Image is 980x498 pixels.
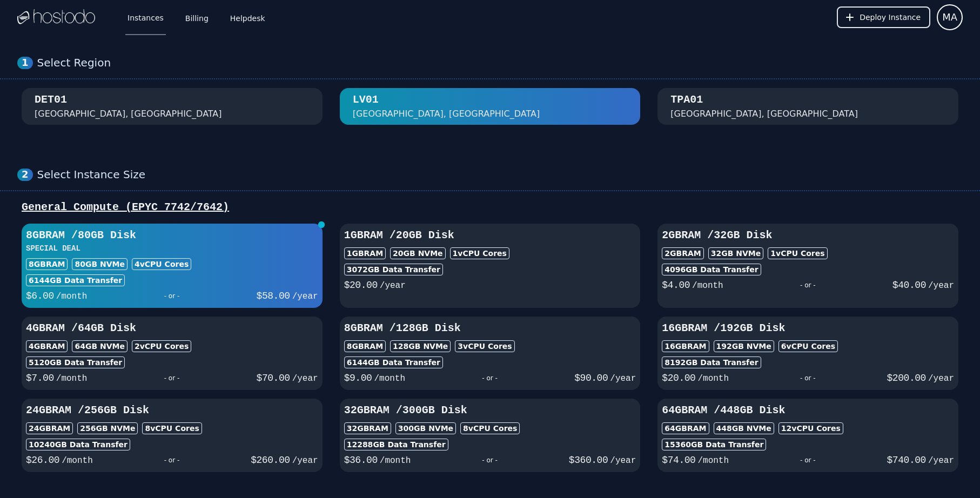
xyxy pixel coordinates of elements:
[569,455,608,466] span: $ 360.00
[390,247,446,259] div: 20 GB NVMe
[344,247,386,259] div: 1GB RAM
[17,200,963,215] div: General Compute (EPYC 7742/7642)
[35,107,222,120] div: [GEOGRAPHIC_DATA], [GEOGRAPHIC_DATA]
[344,422,391,434] div: 32GB RAM
[344,439,448,450] div: 12288 GB Data Transfer
[257,373,290,383] span: $ 70.00
[257,291,290,301] span: $ 58.00
[26,439,130,450] div: 10240 GB Data Transfer
[340,399,641,472] button: 32GBRAM /300GB Disk32GBRAM300GB NVMe8vCPU Cores12288GB Data Transfer$36.00/month- or -$360.00/year
[697,456,729,466] span: /month
[344,356,443,368] div: 6144 GB Data Transfer
[87,371,256,386] div: - or -
[340,317,641,390] button: 8GBRAM /128GB Disk8GBRAM128GB NVMe3vCPU Cores6144GB Data Transfer$9.00/month- or -$90.00/year
[610,456,636,466] span: /year
[26,243,318,254] h3: SPECIAL DEAL
[887,373,926,383] span: $ 200.00
[374,374,405,383] span: /month
[657,88,958,125] button: TPA01 [GEOGRAPHIC_DATA], [GEOGRAPHIC_DATA]
[714,422,774,434] div: 448 GB NVMe
[17,57,33,69] div: 1
[662,264,761,275] div: 4096 GB Data Transfer
[340,88,641,125] button: LV01 [GEOGRAPHIC_DATA], [GEOGRAPHIC_DATA]
[395,422,456,434] div: 300 GB NVMe
[344,340,386,352] div: 8GB RAM
[26,403,318,418] h3: 24GB RAM / 256 GB Disk
[37,56,963,70] div: Select Region
[390,340,451,352] div: 128 GB NVMe
[460,422,520,434] div: 8 vCPU Cores
[340,224,641,308] button: 1GBRAM /20GB Disk1GBRAM20GB NVMe1vCPU Cores3072GB Data Transfer$20.00/year
[892,280,926,291] span: $ 40.00
[662,373,695,383] span: $ 20.00
[26,340,68,352] div: 4GB RAM
[26,291,54,301] span: $ 6.00
[26,274,125,286] div: 6144 GB Data Transfer
[62,456,93,466] span: /month
[72,340,127,352] div: 64 GB NVMe
[692,281,723,291] span: /month
[657,224,958,308] button: 2GBRAM /32GB Disk2GBRAM32GB NVMe1vCPU Cores4096GB Data Transfer$4.00/month- or -$40.00/year
[344,403,636,418] h3: 32GB RAM / 300 GB Disk
[344,373,372,383] span: $ 9.00
[292,456,318,466] span: /year
[380,281,406,291] span: /year
[72,258,127,270] div: 80 GB NVMe
[292,292,318,301] span: /year
[574,373,608,383] span: $ 90.00
[729,453,887,468] div: - or -
[17,9,95,25] img: Logo
[837,6,930,28] button: Deploy Instance
[344,264,443,275] div: 3072 GB Data Transfer
[662,455,695,466] span: $ 74.00
[662,280,690,291] span: $ 4.00
[35,92,67,107] div: DET01
[26,258,68,270] div: 8GB RAM
[937,4,963,30] button: User menu
[662,228,954,243] h3: 2GB RAM / 32 GB Disk
[662,356,761,368] div: 8192 GB Data Transfer
[87,288,256,304] div: - or -
[928,456,954,466] span: /year
[17,169,33,181] div: 2
[887,455,926,466] span: $ 740.00
[26,321,318,336] h3: 4GB RAM / 64 GB Disk
[662,403,954,418] h3: 64GB RAM / 448 GB Disk
[729,371,887,386] div: - or -
[132,258,191,270] div: 4 vCPU Cores
[142,422,202,434] div: 8 vCPU Cores
[22,88,323,125] button: DET01 [GEOGRAPHIC_DATA], [GEOGRAPHIC_DATA]
[344,321,636,336] h3: 8GB RAM / 128 GB Disk
[26,455,59,466] span: $ 26.00
[670,92,703,107] div: TPA01
[411,453,568,468] div: - or -
[860,12,921,23] span: Deploy Instance
[670,107,858,120] div: [GEOGRAPHIC_DATA], [GEOGRAPHIC_DATA]
[662,422,709,434] div: 64GB RAM
[26,228,318,243] h3: 8GB RAM / 80 GB Disk
[942,10,957,25] span: MA
[37,168,963,181] div: Select Instance Size
[723,278,892,293] div: - or -
[928,374,954,383] span: /year
[26,422,73,434] div: 24GB RAM
[251,455,290,466] span: $ 260.00
[26,373,54,383] span: $ 7.00
[22,317,323,390] button: 4GBRAM /64GB Disk4GBRAM64GB NVMe2vCPU Cores5120GB Data Transfer$7.00/month- or -$70.00/year
[662,439,766,450] div: 15360 GB Data Transfer
[768,247,827,259] div: 1 vCPU Cores
[610,374,636,383] span: /year
[662,321,954,336] h3: 16GB RAM / 192 GB Disk
[714,340,774,352] div: 192 GB NVMe
[132,340,191,352] div: 2 vCPU Cores
[455,340,514,352] div: 3 vCPU Cores
[77,422,138,434] div: 256 GB NVMe
[405,371,574,386] div: - or -
[22,224,323,308] button: 8GBRAM /80GB DiskSPECIAL DEAL8GBRAM80GB NVMe4vCPU Cores6144GB Data Transfer$6.00/month- or -$58.0...
[662,247,703,259] div: 2GB RAM
[778,340,838,352] div: 6 vCPU Cores
[22,399,323,472] button: 24GBRAM /256GB Disk24GBRAM256GB NVMe8vCPU Cores10240GB Data Transfer$26.00/month- or -$260.00/year
[56,374,88,383] span: /month
[344,228,636,243] h3: 1GB RAM / 20 GB Disk
[928,281,954,291] span: /year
